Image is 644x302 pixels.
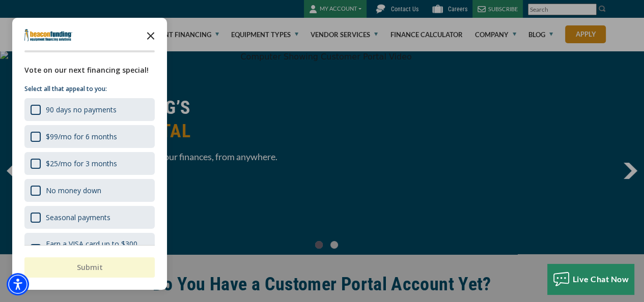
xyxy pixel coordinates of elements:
div: $99/mo for 6 months [24,125,155,148]
div: 90 days no payments [46,105,117,114]
button: Close the survey [141,25,161,45]
div: Earn a VISA card up to $300 for financing [24,233,155,264]
div: $99/mo for 6 months [46,132,117,141]
div: Vote on our next financing special! [24,65,155,76]
div: No money down [24,179,155,202]
div: Seasonal payments [24,206,155,229]
div: $25/mo for 3 months [46,159,117,168]
div: Survey [12,18,167,290]
p: Select all that appeal to you: [24,84,155,94]
img: Company logo [24,29,72,41]
button: Submit [24,257,155,278]
div: Earn a VISA card up to $300 for financing [46,239,149,258]
div: Seasonal payments [46,213,110,222]
div: 90 days no payments [24,98,155,121]
button: Live Chat Now [547,264,634,294]
div: $25/mo for 3 months [24,152,155,175]
div: Accessibility Menu [7,273,29,295]
span: Live Chat Now [573,274,629,284]
div: No money down [46,186,101,195]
